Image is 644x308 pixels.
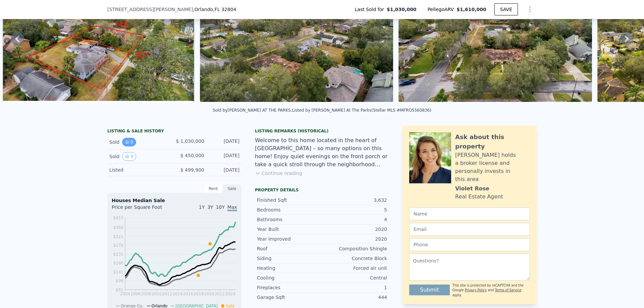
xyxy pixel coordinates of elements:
div: Bedrooms [257,206,322,213]
div: This site is protected by reCAPTCHA and the Google and apply. [452,283,530,298]
div: Welcome to this home located in the heart of [GEOGRAPHIC_DATA] – so many options on this home! En... [255,136,389,169]
span: $ 499,900 [180,167,204,173]
tspan: $51 [116,288,123,292]
div: Year Improved [257,236,322,242]
div: Roof [257,245,322,252]
button: Submit [409,285,450,295]
div: Cooling [257,274,322,281]
div: Sale [223,184,241,193]
div: Composition Shingle [322,245,387,252]
a: Terms of Service [495,288,521,292]
tspan: 2014 [172,292,183,296]
div: 3,632 [322,197,387,203]
div: Houses Median Sale [112,197,237,204]
div: Listed [109,167,169,173]
span: $ 450,000 [180,153,204,158]
div: Finished Sqft [257,197,322,203]
div: Concrete Block [322,255,387,262]
div: Ask about this property [455,132,530,151]
tspan: $366 [113,225,123,230]
div: Heating [257,265,322,271]
span: Pellego ARV [428,6,457,13]
span: Last Sold for [355,6,387,13]
div: [DATE] [210,152,239,161]
span: 10Y [216,204,225,210]
span: 3Y [207,204,213,210]
tspan: $415 [113,215,123,220]
tspan: $186 [113,261,123,265]
tspan: 2008 [141,292,151,296]
div: 1 [322,284,387,291]
tspan: 2012 [162,292,172,296]
div: [DATE] [210,167,239,173]
tspan: 2024 [225,292,235,296]
div: Price per Square Foot [112,204,174,214]
span: [STREET_ADDRESS][PERSON_NAME] [107,6,193,13]
div: 5 [322,206,387,213]
tspan: 2022 [215,292,225,296]
div: LISTING & SALE HISTORY [107,128,241,135]
div: Year Built [257,226,322,233]
tspan: $141 [113,270,123,274]
tspan: 2006 [130,292,141,296]
tspan: $276 [113,243,123,248]
div: Listed by [PERSON_NAME] At The Parks (Stellar MLS #MFRO5560836) [292,108,431,113]
div: Real Estate Agent [455,193,503,201]
div: 4 [322,216,387,223]
tspan: 2020 [204,292,214,296]
input: Phone [409,238,530,251]
div: Sold [109,138,169,146]
div: Violet Rose [455,185,489,193]
div: 2020 [322,236,387,242]
tspan: $321 [113,234,123,239]
span: $ 1,030,000 [176,138,204,144]
div: Sold [109,152,169,161]
span: $1,030,000 [387,6,417,13]
button: Show Options [523,3,537,16]
span: , Orlando [193,6,236,13]
button: View historical data [122,138,136,146]
div: 2020 [322,226,387,233]
div: Sold by [PERSON_NAME] AT THE PARKS . [213,108,292,113]
button: SAVE [494,3,518,15]
tspan: 2004 [120,292,130,296]
tspan: $231 [113,252,123,257]
a: Privacy Policy [465,288,487,292]
div: Rent [204,184,223,193]
div: Listing Remarks (Historical) [255,128,389,134]
span: , FL 32804 [213,7,236,12]
tspan: 2016 [183,292,194,296]
div: [DATE] [210,138,239,146]
div: Forced air unit [322,265,387,271]
input: Name [409,207,530,220]
div: Garage Sqft [257,294,322,301]
div: [PERSON_NAME] holds a broker license and personally invests in this area [455,151,530,183]
div: Siding [257,255,322,262]
input: Email [409,223,530,236]
div: Bathrooms [257,216,322,223]
button: Continue reading [255,170,302,177]
span: 1Y [199,204,205,210]
span: $1,610,000 [457,7,486,12]
tspan: 2010 [152,292,162,296]
button: View historical data [122,152,136,161]
div: Fireplaces [257,284,322,291]
div: Property details [255,187,389,193]
tspan: 2018 [194,292,204,296]
div: 444 [322,294,387,301]
div: Central [322,274,387,281]
span: Max [227,204,237,211]
tspan: $96 [116,279,123,283]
